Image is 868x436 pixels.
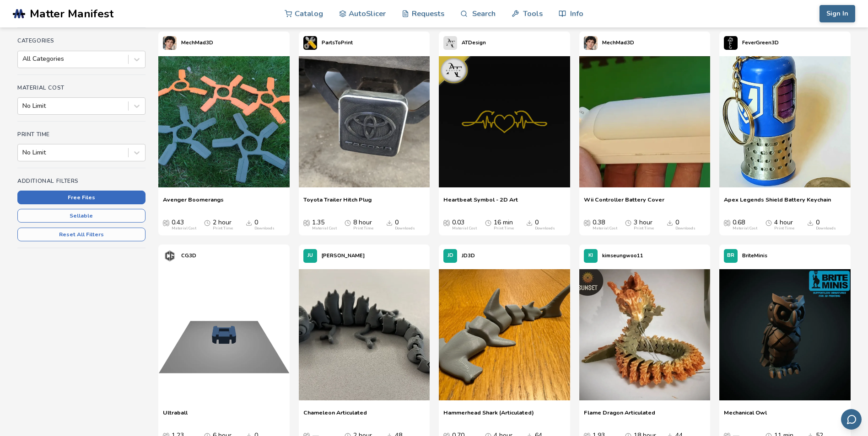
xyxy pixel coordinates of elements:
button: Reset All Filters [17,228,146,241]
img: MechMad3D's profile [584,36,598,50]
a: FeverGreen3D's profileFeverGreen3D [719,32,783,54]
span: Downloads [807,219,814,226]
div: 3 hour [634,219,654,231]
a: Ultraball [163,409,188,423]
div: Print Time [494,226,514,231]
h4: Additional Filters [17,178,146,184]
a: Avenger Boomerangs [163,196,224,210]
div: Downloads [535,226,555,231]
span: Average Cost [584,219,590,226]
span: Downloads [526,219,533,226]
button: Send feedback via email [841,409,862,430]
img: MechMad3D's profile [163,36,177,50]
a: Mechanical Owl [724,409,767,423]
input: No Limit [22,149,24,156]
div: Print Time [634,226,654,231]
div: 0 [254,219,275,231]
span: Downloads [386,219,393,226]
p: MechMad3D [602,38,634,48]
p: BriteMinis [742,251,767,261]
button: Free Files [17,191,146,204]
p: MechMad3D [181,38,213,48]
span: Matter Manifest [30,7,113,20]
div: Print Time [353,226,373,231]
span: Downloads [667,219,673,226]
p: kimseungwoo11 [602,251,643,261]
a: Heartbeat Symbol - 2D Art [443,196,518,210]
p: ATDesign [462,38,486,48]
img: 1_Print_Preview [158,269,290,400]
img: ATDesign's profile [443,36,457,50]
span: JD [447,253,453,259]
span: Average Cost [163,219,169,226]
div: 0.43 [172,219,196,231]
div: 0.68 [733,219,757,231]
p: CG3D [181,251,196,261]
a: Chameleon Articulated [303,409,367,423]
div: 0.03 [452,219,477,231]
span: Average Print Time [204,219,210,226]
div: 0 [675,219,695,231]
div: 0 [816,219,836,231]
div: Material Cost [452,226,477,231]
a: CG3D's profileCG3D [158,245,201,267]
div: Downloads [254,226,275,231]
span: Average Print Time [625,219,631,226]
a: MechMad3D's profileMechMad3D [579,32,639,54]
a: MechMad3D's profileMechMad3D [158,32,218,54]
div: 4 hour [774,219,794,231]
p: [PERSON_NAME] [322,251,365,261]
a: PartsToPrint's profilePartsToPrint [299,32,357,54]
span: Downloads [246,219,252,226]
span: BR [727,253,734,259]
span: KI [588,253,593,259]
img: CG3D's profile [163,249,177,263]
div: Print Time [774,226,794,231]
button: Sellable [17,209,146,223]
div: 0 [395,219,415,231]
div: Material Cost [312,226,337,231]
p: PartsToPrint [322,38,353,48]
span: JU [307,253,313,259]
div: 16 min [494,219,514,231]
div: Material Cost [733,226,757,231]
a: Wii Controller Battery Cover [584,196,664,210]
a: ATDesign's profileATDesign [439,32,491,54]
div: Material Cost [172,226,196,231]
input: All Categories [22,55,24,63]
div: Material Cost [593,226,617,231]
a: Flame Dragon Articulated [584,409,655,423]
div: Print Time [213,226,233,231]
div: Downloads [675,226,695,231]
a: 1_Print_Preview [158,267,290,404]
div: 2 hour [213,219,233,231]
span: Average Cost [724,219,730,226]
a: Apex Legends Shield Battery Keychain [724,196,831,210]
p: JD3D [462,251,475,261]
div: Downloads [816,226,836,231]
div: 0.38 [593,219,617,231]
div: Downloads [395,226,415,231]
p: FeverGreen3D [742,38,779,48]
a: Toyota Trailer Hitch Plug [303,196,372,210]
button: Sign In [819,5,855,22]
div: 8 hour [353,219,373,231]
div: 0 [535,219,555,231]
h4: Material Cost [17,85,146,91]
div: 1.35 [312,219,337,231]
img: PartsToPrint's profile [303,36,317,50]
h4: Categories [17,37,146,44]
span: Average Print Time [485,219,491,226]
input: No Limit [22,102,24,110]
span: Average Print Time [766,219,772,226]
img: FeverGreen3D's profile [724,36,738,50]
